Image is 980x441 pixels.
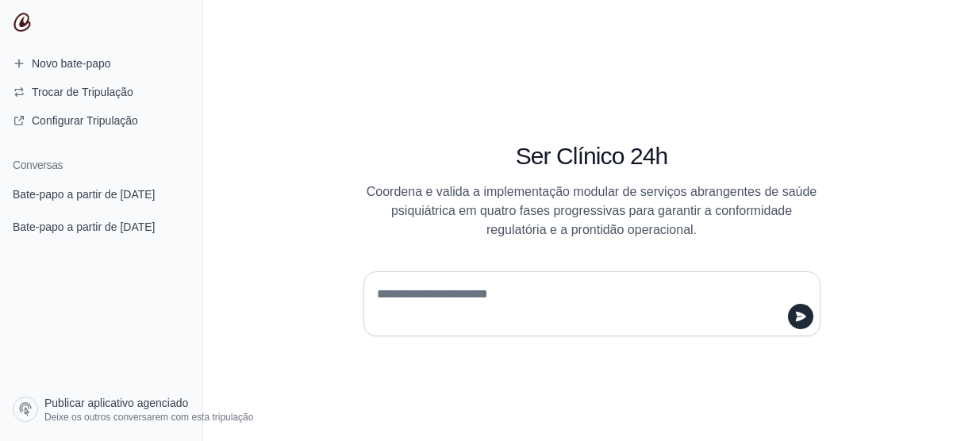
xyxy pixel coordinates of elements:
img: Logotipo da CrewAI [13,13,32,32]
span: Trocar de Tripulação [32,84,133,100]
span: Deixe os outros conversarem com esta tripulação [44,411,253,424]
a: Configurar Tripulação [6,108,196,133]
a: Bate-papo a partir de [DATE] [6,179,196,209]
a: Novo bate-papo [6,51,196,76]
span: Novo bate-papo [32,56,111,71]
h1: Ser Clínico 24h [363,142,821,171]
a: Bate-papo a partir de [DATE] [6,212,196,241]
span: Configurar Tripulação [32,113,138,128]
button: Trocar de Tripulação [6,79,196,105]
span: Bate-papo a partir de [DATE] [13,219,156,235]
a: Publicar aplicativo agenciado Deixe os outros conversarem com esta tripulação [6,390,209,428]
span: Publicar aplicativo agenciado [44,395,188,411]
span: Bate-papo a partir de [DATE] [13,186,156,202]
p: Coordena e valida a implementação modular de serviços abrangentes de saúde psiquiátrica em quatro... [363,182,821,240]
